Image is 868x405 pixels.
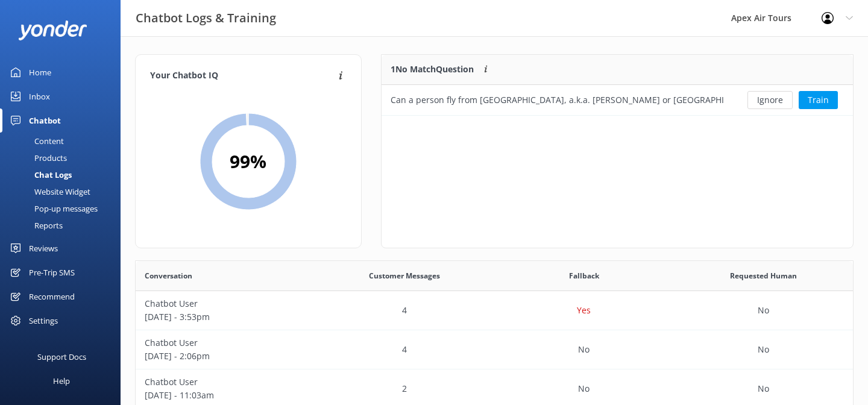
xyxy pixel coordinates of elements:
[145,389,306,402] p: [DATE] - 11:03am
[145,310,306,324] p: [DATE] - 3:53pm
[145,270,192,281] span: Conversation
[402,382,407,395] p: 2
[7,149,67,166] div: Products
[758,382,769,395] p: No
[7,200,98,217] div: Pop-up messages
[730,270,797,281] span: Requested Human
[758,343,769,356] p: No
[382,85,853,115] div: grid
[402,343,407,356] p: 4
[29,309,58,333] div: Settings
[29,108,61,133] div: Chatbot
[29,60,51,84] div: Home
[145,297,306,310] p: Chatbot User
[7,217,121,234] a: Reports
[136,291,853,330] div: row
[230,147,266,176] h2: 99 %
[136,8,276,28] h3: Chatbot Logs & Training
[391,93,723,107] div: Can a person fly from [GEOGRAPHIC_DATA], a.k.a. [PERSON_NAME] or [GEOGRAPHIC_DATA] to [GEOGRAPHIC...
[799,91,838,109] button: Train
[145,336,306,350] p: Chatbot User
[150,69,335,83] h4: Your Chatbot IQ
[37,345,86,369] div: Support Docs
[7,166,121,183] a: Chat Logs
[136,330,853,369] div: row
[577,304,591,317] p: Yes
[18,20,87,40] img: yonder-white-logo.png
[145,350,306,363] p: [DATE] - 2:06pm
[7,217,63,234] div: Reports
[29,260,75,284] div: Pre-Trip SMS
[402,304,407,317] p: 4
[29,236,58,260] div: Reviews
[7,166,72,183] div: Chat Logs
[53,369,70,393] div: Help
[7,200,121,217] a: Pop-up messages
[7,149,121,166] a: Products
[382,85,853,115] div: row
[145,375,306,389] p: Chatbot User
[7,183,121,200] a: Website Widget
[7,133,121,149] a: Content
[391,63,474,76] p: 1 No Match Question
[29,284,75,309] div: Recommend
[369,270,440,281] span: Customer Messages
[7,183,90,200] div: Website Widget
[569,270,599,281] span: Fallback
[29,84,50,108] div: Inbox
[7,133,64,149] div: Content
[578,382,590,395] p: No
[578,343,590,356] p: No
[747,91,793,109] button: Ignore
[758,304,769,317] p: No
